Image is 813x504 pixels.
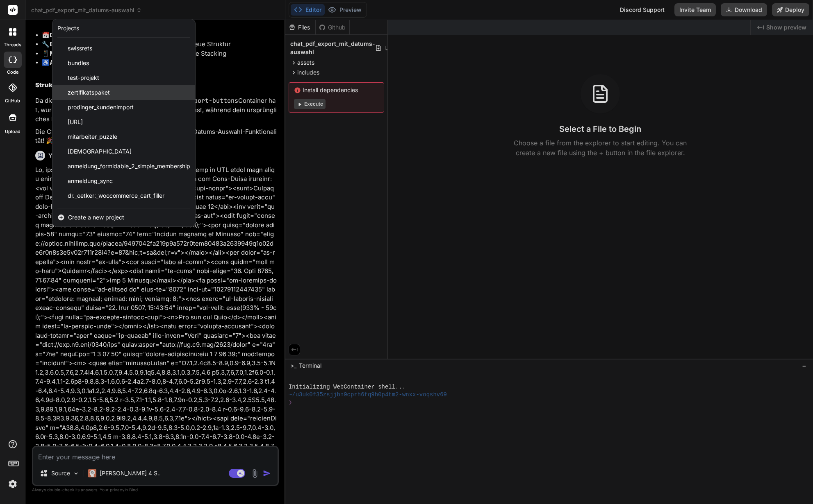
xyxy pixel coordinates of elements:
span: [DEMOGRAPHIC_DATA] [68,147,132,156]
span: prodinger_kundenimport [68,103,134,111]
span: anmeldung_formidable_2_simple_membership [68,162,190,170]
label: GitHub [5,97,20,104]
span: bundles [68,59,89,67]
span: zertifikatspaket [68,88,110,97]
span: dr._oetker:_woocommerce_cart_filler [68,192,164,200]
label: code [7,69,18,76]
img: settings [6,477,20,491]
label: threads [4,41,21,48]
span: mitarbeiter_puzzle [68,133,117,141]
span: test-projekt [68,74,99,82]
label: Upload [5,128,20,135]
span: Create a new project [68,213,124,221]
div: Projects [57,24,79,32]
span: swissrets [68,44,92,52]
span: [URL] [68,118,83,126]
span: anmeldung_sync [68,177,113,185]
